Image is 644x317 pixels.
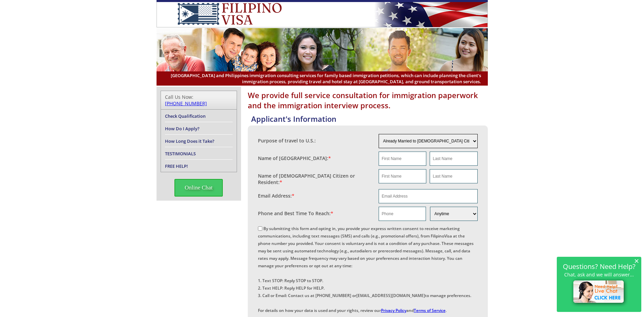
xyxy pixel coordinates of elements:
[165,151,196,157] a: TESTIMONIALS
[165,100,207,107] a: [PHONE_NUMBER]
[414,308,446,313] a: Terms of Service
[165,94,233,107] div: Call Us Now:
[379,207,426,221] input: Phone
[248,90,488,110] h1: We provide full service consultation for immigration paperwork and the immigration interview proc...
[165,113,206,119] a: Check Qualification
[634,258,639,264] span: ×
[258,173,372,185] label: Name of [DEMOGRAPHIC_DATA] Citizen or Resident:
[258,137,316,144] label: Purpose of travel to U.S.:
[381,308,406,313] a: Privacy Policy
[165,138,214,144] a: How Long Does it Take?
[258,210,333,217] label: Phone and Best Time To Reach:
[258,155,331,161] label: Name of [GEOGRAPHIC_DATA]:
[258,226,262,231] input: By submitting this form and opting in, you provide your express written consent to receive market...
[258,193,294,199] label: Email Address:
[251,114,488,124] h4: Applicant's Information
[570,277,628,307] img: live-chat-icon.png
[165,126,199,132] a: How Do I Apply?
[379,152,426,166] input: First Name
[258,226,474,313] label: By submitting this form and opting in, you provide your express written consent to receive market...
[430,152,477,166] input: Last Name
[430,169,477,183] input: Last Name
[165,163,188,169] a: FREE HELP!
[379,189,478,203] input: Email Address
[430,207,477,221] select: Phone and Best Reach Time are required.
[560,272,638,277] p: Chat, ask and we will answer...
[174,179,223,197] span: Online Chat
[163,72,481,85] span: [GEOGRAPHIC_DATA] and Philippines immigration consulting services for family based immigration pe...
[560,264,638,269] h2: Questions? Need Help?
[379,169,426,183] input: First Name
